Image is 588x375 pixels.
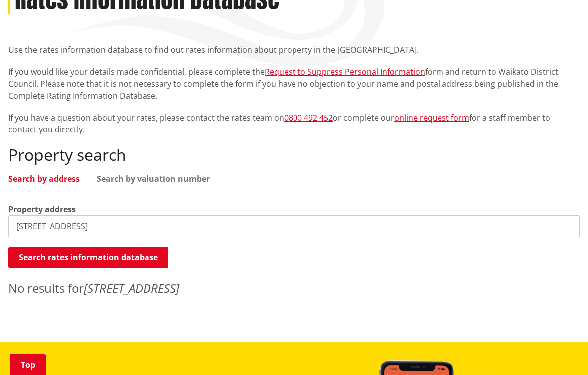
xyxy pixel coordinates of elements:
[84,280,179,296] em: [STREET_ADDRESS]
[8,175,80,183] a: Search by address
[394,112,469,123] a: online request form
[8,112,580,135] p: If you have a question about your rates, please contact the rates team on or complete our for a s...
[8,247,168,268] button: Search rates information database
[8,203,76,215] label: Property address
[265,66,425,77] a: Request to Suppress Personal Information
[10,354,46,375] a: Top
[284,112,333,123] a: 0800 492 452
[8,66,580,102] p: If you would like your details made confidential, please complete the form and return to Waikato ...
[542,333,578,369] iframe: Messenger Launcher
[8,215,580,237] input: e.g. Duke Street NGARUAWAHIA
[8,44,580,56] p: Use the rates information database to find out rates information about property in the [GEOGRAPHI...
[8,279,580,297] p: No results for
[8,145,580,164] h2: Property search
[97,175,210,183] a: Search by valuation number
